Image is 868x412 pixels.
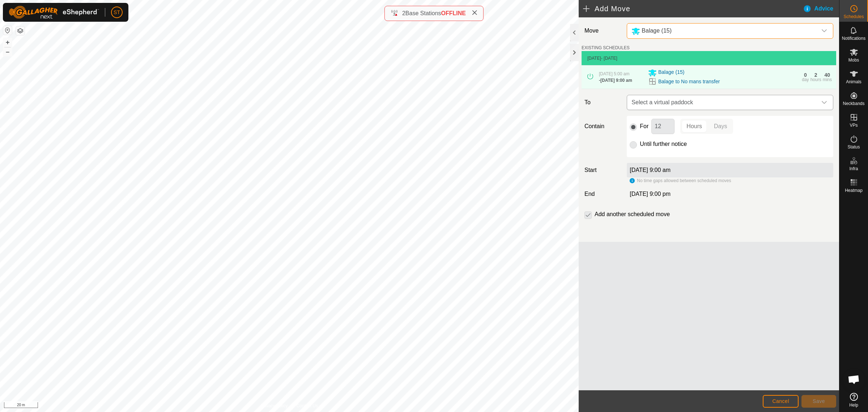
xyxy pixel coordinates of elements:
[845,188,863,193] span: Heatmap
[813,398,825,404] span: Save
[804,72,807,77] div: 0
[850,123,858,127] span: VPs
[582,122,624,131] label: Contain
[3,47,12,56] button: –
[9,6,99,19] img: Gallagher Logo
[629,24,817,38] span: Balage
[817,24,831,38] div: dropdown trigger
[16,26,25,35] button: Map Layers
[843,369,865,390] div: Open chat
[582,95,624,110] label: To
[817,95,831,110] div: dropdown trigger
[630,167,671,173] label: [DATE] 9:00 am
[3,38,12,47] button: +
[114,9,120,16] span: ST
[637,178,731,183] span: No time gaps allowed between scheduled moves
[772,398,789,404] span: Cancel
[582,23,624,39] label: Move
[849,403,858,407] span: Help
[843,14,864,19] span: Schedules
[599,77,632,84] div: -
[587,56,601,61] span: [DATE]
[3,26,12,35] button: Reset Map
[582,45,630,51] label: EXISTING SCHEDULES
[802,77,809,82] div: day
[405,10,441,16] span: Base Stations
[846,80,861,84] span: Animals
[801,395,836,408] button: Save
[839,390,868,410] a: Help
[842,36,865,41] span: Notifications
[629,95,817,110] span: Select a virtual paddock
[640,141,687,147] label: Until further notice
[297,403,318,409] a: Contact Us
[600,78,632,83] span: [DATE] 9:00 am
[441,10,466,16] span: OFFLINE
[658,68,684,77] span: Balage (15)
[595,211,670,217] label: Add another scheduled move
[843,101,864,106] span: Neckbands
[814,72,817,77] div: 2
[402,10,405,16] span: 2
[803,4,839,13] div: Advice
[630,191,671,197] span: [DATE] 9:00 pm
[823,77,832,82] div: mins
[847,145,860,149] span: Status
[810,77,821,82] div: hours
[640,123,648,129] label: For
[582,166,624,175] label: Start
[848,58,859,62] span: Mobs
[582,190,624,198] label: End
[583,4,803,13] h2: Add Move
[763,395,799,408] button: Cancel
[658,78,720,85] a: Balage to No mans transfer
[599,71,629,76] span: [DATE] 5:00 am
[601,56,617,61] span: - [DATE]
[825,72,830,77] div: 40
[642,28,672,34] span: Balage (15)
[849,167,858,171] span: Infra
[261,403,288,409] a: Privacy Policy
